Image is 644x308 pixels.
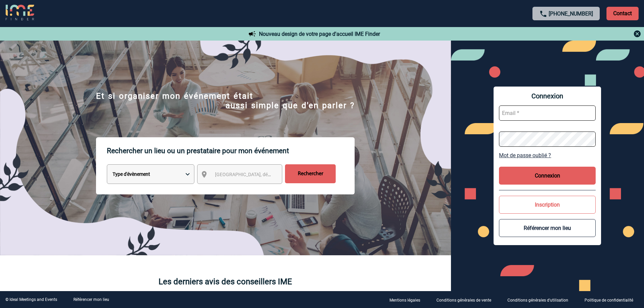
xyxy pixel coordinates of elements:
a: Mot de passe oublié ? [499,152,596,159]
button: Inscription [499,196,596,214]
p: Mentions légales [389,298,420,303]
button: Référencer mon lieu [499,219,596,237]
a: Conditions générales de vente [431,297,502,303]
img: call-24-px.png [539,10,547,18]
p: Politique de confidentialité [585,298,633,303]
a: Mentions légales [384,297,431,303]
button: Connexion [499,167,596,185]
input: Email * [499,105,596,121]
span: Connexion [499,92,596,100]
a: Politique de confidentialité [579,297,644,303]
p: Contact [606,7,639,20]
a: Conditions générales d'utilisation [502,297,579,303]
input: Rechercher [285,164,336,183]
span: [GEOGRAPHIC_DATA], département, région... [215,172,309,177]
p: Rechercher un lieu ou un prestataire pour mon événement [107,137,355,164]
a: Référencer mon lieu [73,297,109,302]
p: Conditions générales d'utilisation [507,298,568,303]
p: Conditions générales de vente [436,298,491,303]
a: [PHONE_NUMBER] [549,10,593,17]
div: © Ideal Meetings and Events [5,297,57,302]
